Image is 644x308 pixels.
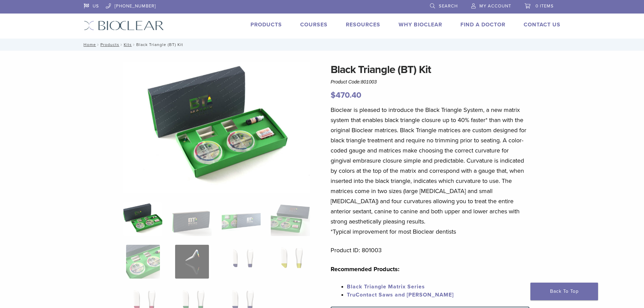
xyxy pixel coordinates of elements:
[524,21,560,28] a: Contact Us
[460,21,505,28] a: Find A Doctor
[331,62,529,78] h1: Black Triangle (BT) Kit
[222,202,261,236] img: Black Triangle (BT) Kit - Image 3
[124,42,132,47] a: Kits
[100,42,119,47] a: Products
[81,42,96,47] a: Home
[84,21,164,30] img: Bioclear
[331,245,529,255] p: Product ID: 801003
[535,3,554,9] span: 0 items
[273,245,307,279] img: Black Triangle (BT) Kit - Image 8
[399,21,442,28] a: Why Bioclear
[251,21,282,28] a: Products
[172,202,211,236] img: Black Triangle (BT) Kit - Image 2
[331,79,377,85] span: Product Code:
[439,3,458,9] span: Search
[300,21,328,28] a: Courses
[347,283,425,290] a: Black Triangle Matrix Series
[347,291,454,298] a: TruContact Saws and [PERSON_NAME]
[79,39,566,51] nav: Black Triangle (BT) Kit
[530,283,598,300] a: Back To Top
[331,105,529,237] p: Bioclear is pleased to introduce the Black Triangle System, a new matrix system that enables blac...
[123,62,310,193] img: Intro Black Triangle Kit-6 - Copy
[331,90,336,100] span: $
[175,245,209,279] img: Black Triangle (BT) Kit - Image 6
[361,79,377,85] span: 801003
[479,3,511,9] span: My Account
[132,43,136,46] span: /
[331,265,400,273] strong: Recommended Products:
[119,43,124,46] span: /
[96,43,100,46] span: /
[331,90,361,100] bdi: 470.40
[224,245,258,279] img: Black Triangle (BT) Kit - Image 7
[271,202,310,236] img: Black Triangle (BT) Kit - Image 4
[123,202,162,236] img: Intro-Black-Triangle-Kit-6-Copy-e1548792917662-324x324.jpg
[126,245,160,279] img: Black Triangle (BT) Kit - Image 5
[346,21,380,28] a: Resources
